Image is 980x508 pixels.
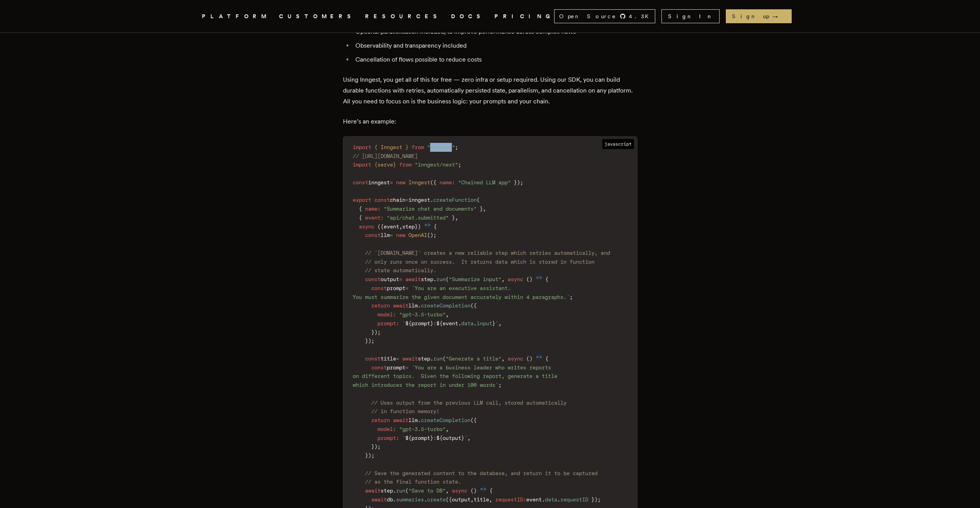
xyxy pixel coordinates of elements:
p: Here’s an example: [343,116,637,127]
span: , [446,426,449,432]
a: DOCS [451,12,485,21]
span: createCompletion [421,417,470,423]
span: "gpt-3.5-turbo" [399,426,446,432]
span: run [433,355,443,362]
span: . [430,197,433,203]
span: run [436,276,446,282]
span: 4.3 K [629,12,653,20]
span: } [452,215,455,221]
span: . [393,487,396,494]
a: Sign up [726,9,792,23]
span: const [365,232,381,238]
span: ( [405,487,408,494]
a: Sign In [661,9,720,23]
span: : [396,320,399,326]
span: ( [470,417,474,423]
span: Inngest [408,179,430,185]
span: "inngest" [427,144,455,150]
span: requestID [495,496,523,503]
span: { [474,302,477,309]
span: ( [427,232,430,238]
span: which introduces the report in under 100 words [353,382,495,388]
span: You are a business leader who writes reports [415,364,551,371]
span: import [353,161,371,168]
span: const [365,276,381,282]
span: , [501,276,505,282]
span: OpenAI [408,232,427,238]
span: ; [455,144,458,150]
span: async [452,487,467,494]
span: , [467,435,470,441]
span: name [365,206,377,212]
span: { [545,276,548,282]
span: inngest [408,197,430,203]
span: "Chained LLM app" [458,179,511,185]
span: prompt [377,435,396,441]
span: model [377,426,393,432]
span: RESOURCES [365,12,442,21]
span: prompt [412,435,430,441]
span: ` [495,320,498,326]
button: PLATFORM [202,12,270,21]
span: ) [418,223,421,230]
span: title [381,355,396,362]
span: = [405,285,408,291]
span: ) [529,355,532,362]
span: new [396,179,405,185]
span: ( [526,276,529,282]
span: ) [368,338,371,344]
span: Open Source [559,12,617,20]
span: ( [377,223,381,230]
span: ) [374,329,377,335]
span: "inngest/next" [415,161,458,168]
span: , [399,223,402,230]
span: await [393,302,408,309]
span: export [353,197,371,203]
span: => [424,221,431,228]
span: llm [408,417,418,423]
span: ( [443,355,446,362]
span: ${ [405,435,412,441]
span: input [477,320,492,326]
span: ; [498,382,501,388]
li: Observability and transparency included [353,40,637,51]
span: = [399,276,402,282]
span: // as the final function state. [365,479,461,485]
span: ; [377,443,381,450]
span: : [433,435,436,441]
span: // [URL][DOMAIN_NAME] [353,153,418,159]
span: ` [412,364,415,371]
span: prompt [412,320,430,326]
p: Using Inngest, you get all of this for free — zero infra or setup required. Using our SDK, you ca... [343,74,637,107]
span: . [433,276,436,282]
span: summaries [396,496,424,503]
span: "gpt-3.5-turbo" [399,311,446,317]
span: ) [368,452,371,458]
span: "Summarize chat and documents" [384,206,477,212]
span: } [365,338,368,344]
span: . [418,417,421,423]
span: . [458,320,461,326]
span: } [461,435,464,441]
span: ( [470,487,474,494]
span: const [371,364,387,371]
span: : [381,215,384,221]
span: data [545,496,557,503]
span: ) [474,487,477,494]
span: async [359,223,374,230]
span: data [461,320,474,326]
span: ; [377,329,381,335]
span: } [405,144,408,150]
span: inngest [368,179,390,185]
span: ; [371,338,374,344]
span: ${ [436,320,443,326]
span: run [396,487,405,494]
span: } [430,435,433,441]
span: prompt [377,320,396,326]
span: llm [408,302,418,309]
a: CUSTOMERS [279,12,356,21]
span: // `[DOMAIN_NAME]` creates a new reliable step which retries automatically, and [365,250,610,256]
span: } [514,179,517,185]
span: ; [371,452,374,458]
